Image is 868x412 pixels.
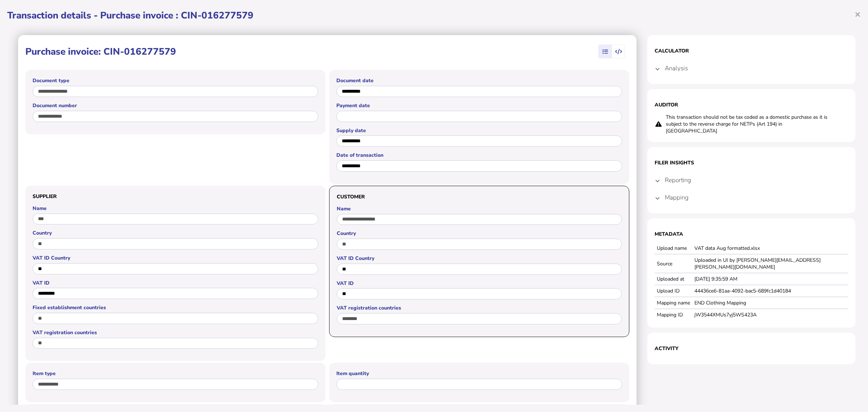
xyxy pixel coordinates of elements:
label: VAT ID [33,279,318,286]
td: VAT data Aug formatted.xlsx [692,243,848,254]
label: VAT registration countries [33,329,318,336]
label: Item type [33,370,318,377]
td: [DATE] 9:35:59 AM [692,273,848,285]
label: Item quantity [336,370,622,377]
span: × [855,7,861,21]
label: VAT registration countries [337,304,622,311]
h3: Supplier [33,193,318,200]
label: Supply date [336,127,622,134]
td: Mapping name [655,297,692,309]
td: jW3544XMUs7yj5WS423A [692,309,848,320]
h1: Transaction details - Purchase invoice : CIN-016277579 [7,9,861,22]
label: Document type [33,77,318,84]
td: Source [655,254,692,273]
h1: Purchase invoice: CIN-016277579 [25,45,176,58]
label: Country [33,230,318,236]
label: Name [337,205,622,212]
h4: Reporting [665,176,691,184]
h1: Auditor [655,101,848,108]
label: Fixed establishment countries [33,304,318,311]
label: Document number [33,102,318,109]
mat-expansion-panel-header: Reporting [655,171,848,189]
td: Upload ID [655,285,692,297]
label: VAT ID [337,280,622,287]
h1: Calculator [655,47,848,54]
h1: Activity [655,345,848,352]
h1: Filer Insights [655,159,848,166]
label: Date of transaction [336,152,622,159]
h4: Mapping [665,193,689,202]
label: VAT ID Country [33,255,318,261]
mat-button-toggle: View transaction data [612,45,625,58]
td: Upload name [655,243,692,254]
mat-expansion-panel-header: Analysis [655,59,848,77]
mat-button-toggle: View summary [599,45,612,58]
td: Mapping ID [655,309,692,320]
td: Uploaded at [655,273,692,285]
td: END Clothing Mapping [692,297,848,309]
h4: Analysis [665,64,688,72]
td: This transaction should not be tax coded as a domestic purchase as it is subject to the reverse c... [665,113,830,135]
label: VAT ID Country [337,255,622,262]
h1: Metadata [655,231,848,237]
td: Uploaded in UI by [PERSON_NAME][EMAIL_ADDRESS][PERSON_NAME][DOMAIN_NAME] [692,254,848,273]
h3: Customer [337,193,622,200]
label: Document date [336,77,622,84]
label: Name [33,205,318,212]
i: Failed exception check [655,124,662,125]
td: 44436ce6-81aa-4092-bac5-689fc1d40184 [692,285,848,297]
label: Country [337,230,622,237]
label: Payment date [336,102,622,109]
mat-expansion-panel-header: Mapping [655,189,848,206]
